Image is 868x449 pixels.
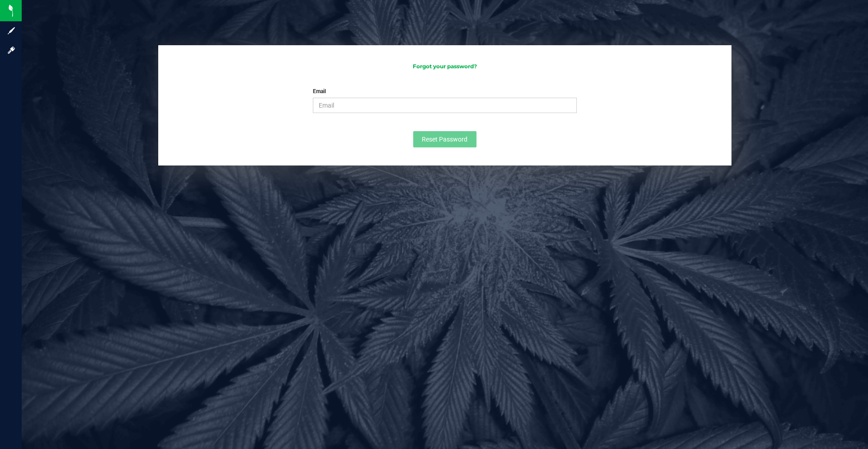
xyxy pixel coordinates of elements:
[413,131,476,147] button: Reset Password
[167,63,722,69] h3: Forgot your password?
[7,46,16,55] inline-svg: Log in
[313,98,577,113] input: Email
[7,26,16,35] inline-svg: Sign up
[422,136,467,143] span: Reset Password
[313,87,326,95] label: Email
